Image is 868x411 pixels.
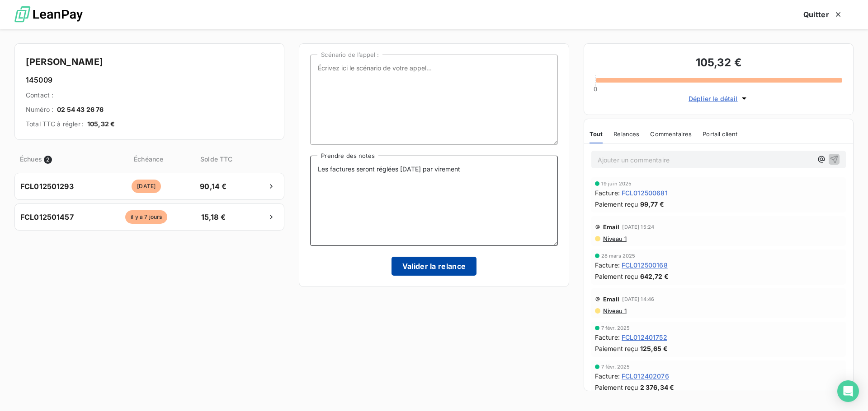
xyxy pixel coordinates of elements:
[57,105,104,114] span: 02 54 43 26 76
[595,371,620,381] span: Facture :
[392,257,477,276] button: Valider la relance
[703,130,737,138] span: Portail client
[594,85,597,92] span: 0
[125,210,167,224] span: il y a 7 jours
[837,380,859,402] div: Open Intercom Messenger
[602,307,627,314] span: Niveau 1
[650,130,692,138] span: Commentaires
[686,93,751,104] button: Déplier le détail
[87,120,115,129] span: 105,32 €
[622,371,669,381] span: FCL012402076
[793,5,854,24] button: Quitter
[601,253,636,259] span: 28 mars 2025
[640,344,668,353] span: 125,65 €
[595,199,638,209] span: Paiement reçu
[603,223,620,231] span: Email
[595,344,638,353] span: Paiement reçu
[603,296,620,303] span: Email
[622,260,668,270] span: FCL012500168
[20,181,74,192] span: FCL012501293
[613,130,639,138] span: Relances
[601,364,630,369] span: 7 févr. 2025
[595,383,638,392] span: Paiement reçu
[595,55,842,73] h3: 105,32 €
[622,332,667,342] span: FCL012401752
[622,224,654,230] span: [DATE] 15:24
[20,154,42,164] span: Échues
[189,181,237,192] span: 90,14 €
[601,181,632,186] span: 19 juin 2025
[26,105,53,114] span: Numéro :
[622,296,654,302] span: [DATE] 14:46
[595,188,620,198] span: Facture :
[595,272,638,281] span: Paiement reçu
[640,199,664,209] span: 99,77 €
[689,94,738,103] span: Déplier le détail
[189,212,237,222] span: 15,18 €
[44,156,52,164] span: 2
[622,188,668,198] span: FCL012500681
[26,120,84,129] span: Total TTC à régler :
[106,154,191,164] span: Échéance
[20,212,74,222] span: FCL012501457
[193,154,240,164] span: Solde TTC
[595,260,620,270] span: Facture :
[595,332,620,342] span: Facture :
[640,272,669,281] span: 642,72 €
[132,180,161,193] span: [DATE]
[26,74,273,85] h6: 145009
[602,235,627,242] span: Niveau 1
[26,55,273,69] h4: [PERSON_NAME]
[310,156,557,246] textarea: Les factures seront réglées [DATE] par virement
[640,383,675,392] span: 2 376,34 €
[26,91,53,100] span: Contact :
[14,2,83,27] img: logo LeanPay
[601,325,630,331] span: 7 févr. 2025
[590,130,603,138] span: Tout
